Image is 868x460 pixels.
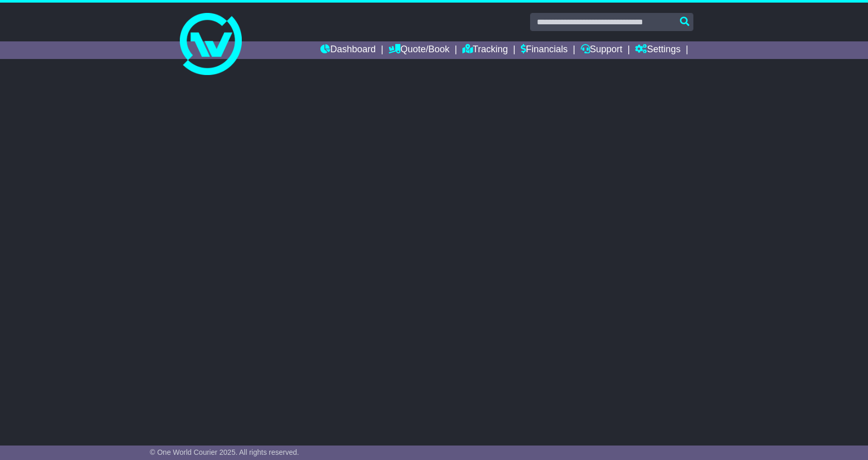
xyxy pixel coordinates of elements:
a: Financials [521,41,568,59]
a: Settings [635,41,680,59]
a: Dashboard [320,41,376,59]
span: © One World Courier 2025. All rights reserved. [150,448,299,456]
a: Quote/Book [389,41,450,59]
a: Tracking [462,41,508,59]
a: Support [581,41,623,59]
